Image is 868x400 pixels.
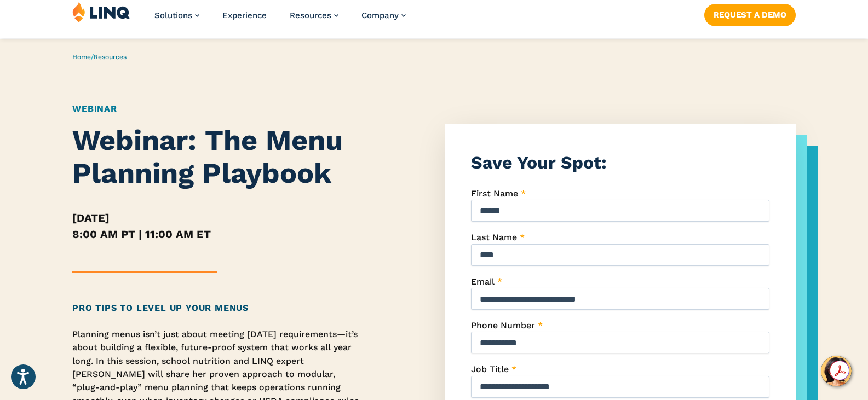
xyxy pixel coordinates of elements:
span: Last Name [471,232,517,242]
h2: Pro Tips to Level Up Your Menus [72,302,361,315]
a: Resources [94,53,127,61]
nav: Primary Navigation [154,2,406,38]
span: Phone Number [471,320,535,331]
button: Hello, have a question? Let’s chat. [821,356,852,386]
span: Resources [290,10,331,20]
span: First Name [471,188,518,199]
h5: [DATE] [72,210,361,226]
a: Webinar [72,103,117,114]
a: Home [72,53,91,61]
a: Experience [222,10,267,20]
h5: 8:00 AM PT | 11:00 AM ET [72,226,361,242]
span: / [72,53,127,61]
span: Email [471,276,495,287]
a: Request a Demo [704,4,796,26]
h1: Webinar: The Menu Planning Playbook [72,124,361,190]
a: Resources [290,10,338,20]
a: Company [361,10,406,20]
span: Solutions [154,10,192,20]
span: Company [361,10,399,20]
strong: Save Your Spot: [471,152,607,173]
span: Job Title [471,364,509,374]
a: Solutions [154,10,199,20]
nav: Button Navigation [704,2,796,26]
img: LINQ | K‑12 Software [72,2,130,22]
